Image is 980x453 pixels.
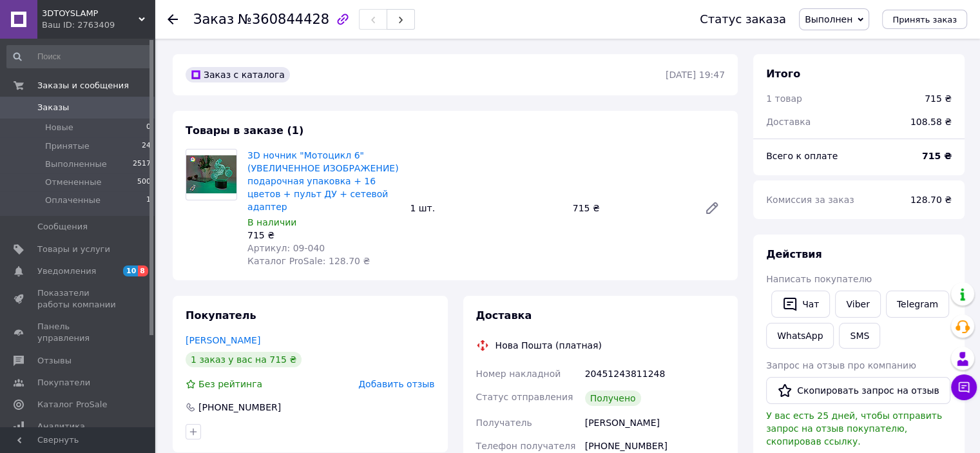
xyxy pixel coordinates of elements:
[766,410,942,447] span: У вас есть 25 дней, чтобы отправить запрос на отзыв покупателю, скопировав ссылку.
[37,265,96,277] span: Уведомления
[186,155,236,193] img: 3D ночник "Мотоцикл 6" (УВЕЛИЧЕННОЕ ИЗОБРАЖЕНИЕ) подарочная упаковка + 16 цветов + пульт ДУ + сет...
[37,355,72,367] span: Отзывы
[766,195,854,205] span: Комиссия за заказ
[45,159,107,170] span: Выполненные
[771,291,830,318] button: Чат
[582,362,727,385] div: 20451243811248
[492,339,605,352] div: Нова Пошта (платная)
[193,12,234,27] span: Заказ
[37,377,90,389] span: Покупатели
[45,140,90,152] span: Принятые
[582,411,727,434] div: [PERSON_NAME]
[186,67,290,82] div: Заказ с каталога
[168,13,178,26] div: Вернуться назад
[247,243,325,253] span: Артикул: 09-040
[45,177,101,188] span: Отмененные
[766,274,872,284] span: Написать покупателю
[476,418,532,428] span: Получатель
[405,199,567,217] div: 1 шт.
[700,13,786,26] div: Статус заказа
[37,244,110,255] span: Товары и услуги
[247,256,370,266] span: Каталог ProSale: 128.70 ₴
[766,93,802,104] span: 1 товар
[37,102,69,113] span: Заказы
[766,68,800,80] span: Итого
[146,195,151,206] span: 1
[137,177,151,188] span: 500
[766,323,834,349] a: WhatsApp
[37,321,119,344] span: Панель управления
[42,19,155,31] div: Ваш ID: 2763409
[910,195,952,205] span: 128.70 ₴
[247,150,399,212] a: 3D ночник "Мотоцикл 6" (УВЕЛИЧЕННОЕ ИЗОБРАЖЕНИЕ) подарочная упаковка + 16 цветов + пульт ДУ + сет...
[198,379,262,389] span: Без рейтинга
[805,14,852,24] span: Выполнен
[358,379,434,389] span: Добавить отзыв
[766,151,838,161] span: Всего к оплате
[585,390,641,406] div: Получено
[186,352,302,367] div: 1 заказ у вас на 715 ₴
[42,8,139,19] span: 3DTOYSLAMP
[699,195,725,221] a: Редактировать
[142,140,151,152] span: 24
[922,151,952,161] b: 715 ₴
[133,159,151,170] span: 2517
[476,369,561,379] span: Номер накладной
[37,287,119,311] span: Показатели работы компании
[835,291,880,318] a: Viber
[476,309,532,322] span: Доставка
[247,217,296,227] span: В наличии
[37,80,129,92] span: Заказы и сообщения
[882,10,967,29] button: Принять заказ
[37,399,107,410] span: Каталог ProSale
[666,70,725,80] time: [DATE] 19:47
[238,12,329,27] span: №360844428
[766,377,950,404] button: Скопировать запрос на отзыв
[886,291,949,318] a: Telegram
[186,124,303,137] span: Товары в заказе (1)
[186,309,256,322] span: Покупатель
[123,265,138,276] span: 10
[138,265,148,276] span: 8
[766,117,811,127] span: Доставка
[45,122,73,133] span: Новые
[146,122,151,133] span: 0
[903,108,959,136] div: 108.58 ₴
[37,221,88,233] span: Сообщения
[892,15,957,24] span: Принять заказ
[6,45,152,68] input: Поиск
[766,248,822,260] span: Действия
[476,392,573,402] span: Статус отправления
[476,441,576,451] span: Телефон получателя
[951,374,977,400] button: Чат с покупателем
[766,360,916,371] span: Запрос на отзыв про компанию
[45,195,101,206] span: Оплаченные
[197,401,282,414] div: [PHONE_NUMBER]
[839,323,880,349] button: SMS
[37,421,85,432] span: Аналитика
[925,92,952,105] div: 715 ₴
[568,199,694,217] div: 715 ₴
[247,229,399,242] div: 715 ₴
[186,335,260,345] a: [PERSON_NAME]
